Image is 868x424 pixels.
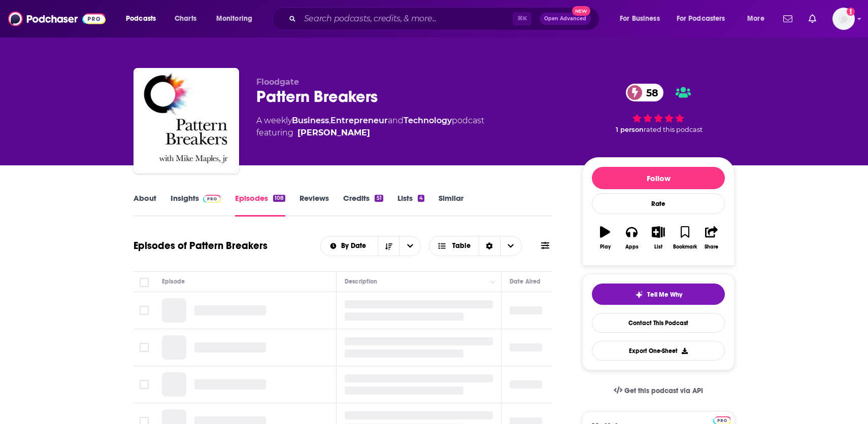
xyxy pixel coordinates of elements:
[592,220,618,256] button: Play
[404,116,452,125] a: Technology
[592,193,725,214] div: Rate
[345,275,377,288] div: Description
[592,313,725,333] a: Contact This Podcast
[388,116,404,125] span: and
[618,220,645,256] button: Apps
[8,9,106,28] img: Podchaser - Follow, Share and Rate Podcasts
[209,11,265,27] button: open menu
[672,220,698,256] button: Bookmark
[329,116,330,125] span: ,
[654,244,662,250] div: List
[616,126,644,133] span: 1 person
[292,116,329,125] a: Business
[399,236,420,256] button: open menu
[140,343,149,352] span: Toggle select row
[375,195,383,202] div: 51
[300,11,513,27] input: Search podcasts, credits, & more...
[645,220,672,256] button: List
[670,11,740,27] button: open menu
[378,236,399,256] button: Sort Direction
[452,242,471,250] span: Table
[487,276,499,288] button: Column Actions
[256,77,299,87] span: Floodgate
[613,11,673,27] button: open menu
[136,70,237,171] img: Pattern Breakers
[698,220,725,256] button: Share
[592,341,725,361] button: Export One-Sheet
[203,195,221,203] img: Podchaser Pro
[273,195,285,202] div: 108
[832,8,855,30] button: Show profile menu
[439,193,463,217] a: Similar
[636,84,663,101] span: 58
[832,8,855,30] img: User Profile
[847,8,855,16] svg: Add a profile image
[171,193,221,217] a: InsightsPodchaser Pro
[673,244,697,250] div: Bookmark
[647,291,682,299] span: Tell Me Why
[635,291,643,299] img: tell me why sparkle
[832,8,855,30] span: Logged in as inkhouseNYC
[620,12,660,26] span: For Business
[740,11,777,27] button: open menu
[625,244,639,250] div: Apps
[582,77,735,140] div: 58 1 personrated this podcast
[343,193,383,217] a: Credits51
[297,127,370,139] a: Mike Maples
[330,116,388,125] a: Entrepreneur
[544,16,586,21] span: Open Advanced
[606,378,711,403] a: Get this podcast via API
[282,7,609,30] div: Search podcasts, credits, & more...
[320,236,421,256] h2: Choose List sort
[479,236,500,256] div: Sort Direction
[572,6,590,16] span: New
[429,236,522,256] button: Choose View
[626,84,663,101] a: 58
[677,12,725,26] span: For Podcasters
[779,10,796,27] a: Show notifications dropdown
[705,244,718,250] div: Share
[805,10,820,27] a: Show notifications dropdown
[175,12,196,26] span: Charts
[321,242,378,250] button: open menu
[235,193,285,217] a: Episodes108
[299,193,329,217] a: Reviews
[592,284,725,305] button: tell me why sparkleTell Me Why
[256,127,484,139] span: featuring
[510,275,541,288] div: Date Aired
[119,11,169,27] button: open menu
[256,115,484,139] div: A weekly podcast
[418,195,424,202] div: 4
[592,167,725,189] button: Follow
[600,244,611,250] div: Play
[126,12,156,26] span: Podcasts
[747,12,764,26] span: More
[168,11,203,27] a: Charts
[162,275,185,288] div: Episode
[140,306,149,315] span: Toggle select row
[140,380,149,389] span: Toggle select row
[341,242,370,250] span: By Date
[397,193,424,217] a: Lists4
[513,12,531,25] span: ⌘ K
[540,13,591,25] button: Open AdvancedNew
[624,386,703,395] span: Get this podcast via API
[133,193,156,217] a: About
[644,126,703,133] span: rated this podcast
[216,12,252,26] span: Monitoring
[133,239,268,252] h1: Episodes of Pattern Breakers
